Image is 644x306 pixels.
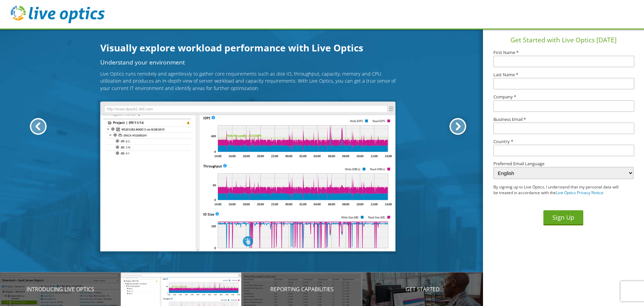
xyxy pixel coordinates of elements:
[543,210,583,225] button: Sign Up
[493,184,620,196] p: By signing up to Live Optics, I understand that my personal data will be treated in accordance wi...
[493,73,634,77] label: Last Name *
[100,59,395,65] h2: Understand your environment
[556,190,603,195] a: Live Optics Privacy Notice
[100,41,395,55] h1: Visually explore workload performance with Live Optics
[493,162,634,166] label: Preferred Email Language
[493,50,634,55] label: First Name *
[486,35,641,45] h1: Get Started with Live Optics [DATE]
[493,117,634,122] label: Business Email *
[100,70,395,92] p: Live Optics runs remotely and agentlessly to gather core requirements such as disk IO, throughput...
[11,6,105,23] img: live_optics_svg.svg
[493,95,634,99] label: Company *
[241,285,362,293] p: Reporting Capabilities
[493,139,634,144] label: Country *
[100,101,395,251] img: Understand your environment
[362,285,483,293] p: Get Started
